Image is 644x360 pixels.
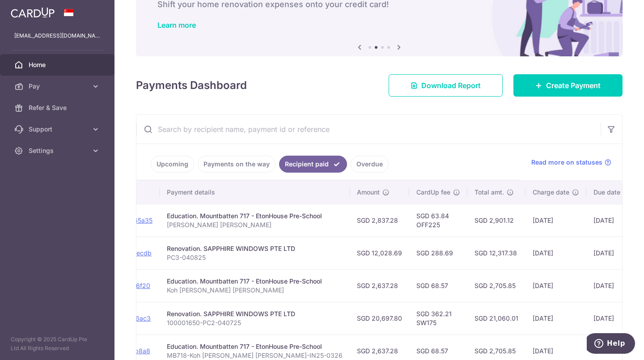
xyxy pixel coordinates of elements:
th: Payment details [160,181,350,204]
span: Due date [593,188,620,197]
div: Renovation. SAPPHIRE WINDOWS PTE LTD [167,244,343,253]
td: SGD 2,705.85 [467,269,525,302]
a: Learn more [157,21,196,30]
p: [PERSON_NAME] [PERSON_NAME] [167,220,343,229]
td: SGD 2,637.28 [350,269,409,302]
div: Education. Mountbatten 717 - EtonHouse Pre-School [167,342,343,351]
p: [EMAIL_ADDRESS][DOMAIN_NAME] [14,31,100,40]
td: SGD 12,028.69 [350,237,409,269]
span: Support [29,125,88,134]
span: Home [29,60,88,69]
td: [DATE] [525,204,586,237]
span: Refer & Save [29,103,88,112]
td: SGD 2,837.28 [350,204,409,237]
a: Payments on the way [198,156,275,173]
span: Charge date [533,188,569,197]
a: Upcoming [151,156,194,173]
td: [DATE] [586,269,637,302]
a: Create Payment [513,74,623,97]
td: [DATE] [586,302,637,335]
td: SGD 12,317.38 [467,237,525,269]
iframe: Opens a widget where you can find more information [587,333,635,356]
span: CardUp fee [416,188,450,197]
span: Amount [357,188,380,197]
td: [DATE] [586,237,637,269]
span: Read more on statuses [531,158,602,167]
td: [DATE] [525,237,586,269]
input: Search by recipient name, payment id or reference [136,115,601,144]
img: CardUp [11,7,55,18]
td: SGD 20,697.80 [350,302,409,335]
a: Recipient paid [279,156,347,173]
div: Education. Mountbatten 717 - EtonHouse Pre-School [167,212,343,220]
p: MB718-Koh [PERSON_NAME] [PERSON_NAME]-IN25-0326 [167,351,343,360]
h4: Payments Dashboard [136,77,247,93]
td: SGD 63.84 OFF225 [409,204,467,237]
td: SGD 362.21 SW175 [409,302,467,335]
td: [DATE] [525,302,586,335]
span: Download Report [421,80,481,91]
p: 100001650-PC2-040725 [167,318,343,327]
span: Pay [29,82,88,91]
td: [DATE] [586,204,637,237]
a: Overdue [351,156,389,173]
div: Education. Mountbatten 717 - EtonHouse Pre-School [167,277,343,286]
div: Renovation. SAPPHIRE WINDOWS PTE LTD [167,309,343,318]
td: [DATE] [525,269,586,302]
p: PC3-040825 [167,253,343,262]
td: SGD 68.57 [409,269,467,302]
span: Create Payment [546,80,601,91]
a: Read more on statuses [531,158,611,167]
td: SGD 288.69 [409,237,467,269]
a: Download Report [389,74,503,97]
span: Total amt. [475,188,504,197]
p: Koh [PERSON_NAME] [PERSON_NAME] [167,286,343,295]
span: Settings [29,146,88,155]
td: SGD 21,060.01 [467,302,525,335]
td: SGD 2,901.12 [467,204,525,237]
